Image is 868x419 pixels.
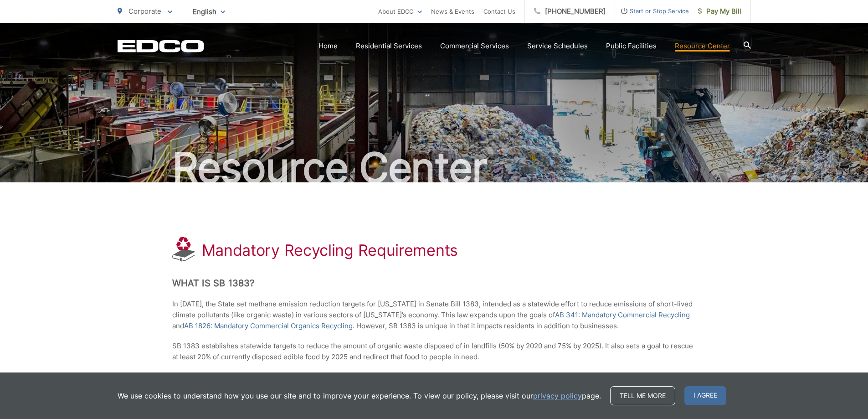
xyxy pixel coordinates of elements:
[128,7,161,16] span: Corporate
[675,41,730,52] a: Resource Center
[698,6,741,17] span: Pay My Bill
[118,390,601,401] p: We use cookies to understand how you use our site and to improve your experience. To view our pol...
[440,41,509,52] a: Commercial Services
[118,145,751,191] h2: Resource Center
[483,6,515,17] a: Contact Us
[172,278,696,289] h2: What is SB 1383?
[684,386,726,405] span: I agree
[555,310,690,321] a: AB 341: Mandatory Commercial Recycling
[356,41,422,52] a: Residential Services
[318,41,338,52] a: Home
[533,390,582,401] a: privacy policy
[202,241,458,259] h1: Mandatory Recycling Requirements
[431,6,474,17] a: News & Events
[172,341,696,362] p: SB 1383 establishes statewide targets to reduce the amount of organic waste disposed of in landfi...
[606,41,657,52] a: Public Facilities
[610,386,675,405] a: Tell me more
[172,299,696,331] p: In [DATE], the State set methane emission reduction targets for [US_STATE] in Senate Bill 1383, i...
[118,40,204,52] a: EDCD logo. Return to the homepage.
[184,321,353,331] a: AB 1826: Mandatory Commercial Organics Recycling
[378,6,422,17] a: About EDCO
[527,41,588,52] a: Service Schedules
[186,4,232,20] span: English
